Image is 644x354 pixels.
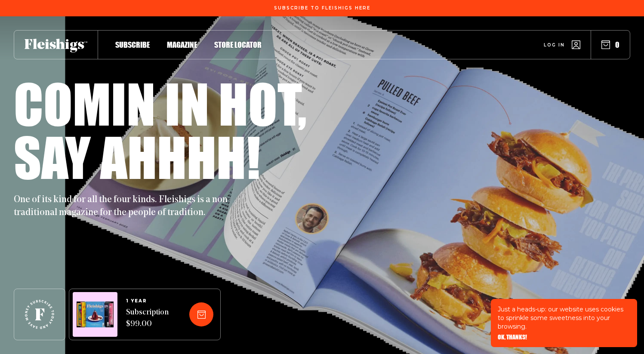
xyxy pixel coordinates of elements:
button: 0 [601,40,619,49]
a: 1 YEARSubscription $99.00 [126,299,169,330]
span: Subscribe [115,40,150,49]
span: Subscribe To Fleishigs Here [274,6,370,11]
button: OK, THANKS! [498,334,527,340]
a: Store locator [214,39,262,50]
h1: Say ahhhh! [14,130,260,183]
span: Log in [544,42,565,48]
h1: Comin in hot, [14,77,307,130]
p: One of its kind for all the four kinds. Fleishigs is a non-traditional magazine for the people of... [14,194,237,219]
span: Store locator [214,40,262,49]
a: Log in [544,40,580,49]
a: Subscribe [115,39,150,50]
span: 1 YEAR [126,299,169,304]
p: Just a heads-up: our website uses cookies to sprinkle some sweetness into your browsing. [498,305,630,331]
a: Subscribe To Fleishigs Here [272,6,372,10]
img: Magazines image [77,302,114,328]
a: Magazine [167,39,197,50]
span: Subscription $99.00 [126,307,169,330]
span: Magazine [167,40,197,49]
